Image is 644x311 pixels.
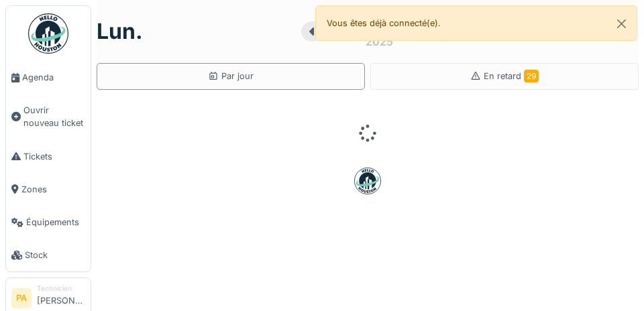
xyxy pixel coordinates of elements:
a: Stock [6,239,91,271]
a: Agenda [6,61,91,94]
span: Agenda [22,71,85,84]
span: Ouvrir nouveau ticket [23,104,85,129]
span: Zones [21,183,85,196]
div: Par jour [208,70,254,82]
li: PA [11,288,32,308]
div: 2025 [366,34,393,50]
div: Vous êtes déjà connecté(e). [315,5,637,41]
a: Zones [6,173,91,206]
img: Badge_color-CXgf-gQk.svg [28,13,68,54]
a: Équipements [6,206,91,239]
div: Technicien [37,284,85,294]
button: Close [606,6,637,42]
a: Tickets [6,140,91,173]
span: Stock [25,249,85,261]
h1: lun. [97,19,143,44]
a: Ouvrir nouveau ticket [6,94,91,139]
span: Équipements [26,216,85,229]
span: En retard [484,71,539,81]
span: Tickets [23,150,85,163]
span: 29 [524,70,539,82]
img: badge-BVDL4wpA.svg [354,168,381,194]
